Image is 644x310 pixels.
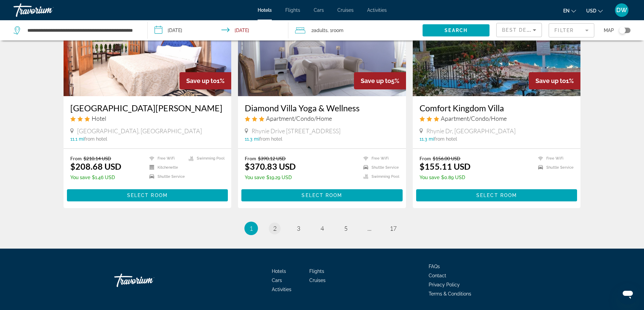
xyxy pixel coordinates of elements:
[529,72,580,89] div: 1%
[285,7,300,13] a: Flights
[272,278,282,283] a: Cars
[311,26,328,35] span: 2
[272,287,291,292] a: Activities
[617,283,639,305] iframe: Button to launch messaging window
[272,269,286,274] a: Hotels
[273,225,277,232] span: 2
[390,225,397,232] span: 17
[259,136,282,142] span: from hotel
[441,115,507,122] span: Apartment/Condo/Home
[258,7,272,13] span: Hotels
[502,26,536,34] mat-select: Sort by
[127,193,168,198] span: Select Room
[416,191,577,198] a: Select Room
[445,28,468,33] span: Search
[420,103,574,113] a: Comfort Kingdom Villa
[245,161,296,171] ins: $370.83 USD
[146,156,185,161] li: Free WiFi
[309,269,324,274] a: Flights
[535,165,574,170] li: Shuttle Service
[288,20,423,40] button: Travelers: 2 adults, 0 children
[613,3,630,17] button: User Menu
[241,189,403,201] button: Select Room
[429,273,446,278] a: Contact
[245,103,399,113] a: Diamond Villa Yoga & Wellness
[476,193,517,198] span: Select Room
[297,225,300,232] span: 3
[70,161,121,171] ins: $208.68 USD
[360,156,399,161] li: Free WiFi
[614,27,630,33] button: Toggle map
[420,175,471,180] p: $0.89 USD
[67,189,228,201] button: Select Room
[70,156,82,161] span: From
[302,193,342,198] span: Select Room
[314,28,328,33] span: Adults
[420,115,574,122] div: 3 star Apartment
[563,8,570,13] span: en
[148,20,289,40] button: Check-in date: Nov 24, 2025 Check-out date: Nov 26, 2025
[367,225,372,232] span: ...
[367,7,387,13] a: Activities
[360,174,399,179] li: Swimming Pool
[360,165,399,170] li: Shuttle Service
[245,156,256,161] span: From
[616,7,627,13] span: DW
[416,189,577,201] button: Select Room
[245,136,259,142] span: 11.3 mi
[70,115,225,122] div: 3 star Hotel
[249,225,253,232] span: 1
[420,175,439,180] span: You save
[84,156,111,161] del: $210.14 USD
[604,26,614,35] span: Map
[361,77,391,84] span: Save up to
[586,8,596,13] span: USD
[70,175,121,180] p: $1.46 USD
[146,165,185,170] li: Kitchenette
[258,156,286,161] del: $390.12 USD
[252,127,340,135] span: Rhynie Drive [STREET_ADDRESS]
[429,291,471,297] a: Terms & Conditions
[354,72,406,89] div: 5%
[314,7,324,13] a: Cars
[420,136,434,142] span: 11.3 mi
[92,115,106,122] span: Hotel
[14,1,81,19] a: Travorium
[320,225,324,232] span: 4
[429,264,440,269] a: FAQs
[180,72,231,89] div: 1%
[70,103,225,113] a: [GEOGRAPHIC_DATA][PERSON_NAME]
[423,24,490,36] button: Search
[434,136,457,142] span: from hotel
[433,156,460,161] del: $156.00 USD
[70,175,90,180] span: You save
[114,270,182,290] a: Travorium
[337,7,354,13] a: Cruises
[185,156,224,161] li: Swimming Pool
[429,282,460,287] a: Privacy Policy
[245,175,296,180] p: $19.29 USD
[309,278,326,283] a: Cruises
[186,77,217,84] span: Save up to
[502,27,537,33] span: Best Deals
[563,6,576,16] button: Change language
[535,77,566,84] span: Save up to
[332,28,343,33] span: Room
[67,191,228,198] a: Select Room
[420,156,431,161] span: From
[241,191,403,198] a: Select Room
